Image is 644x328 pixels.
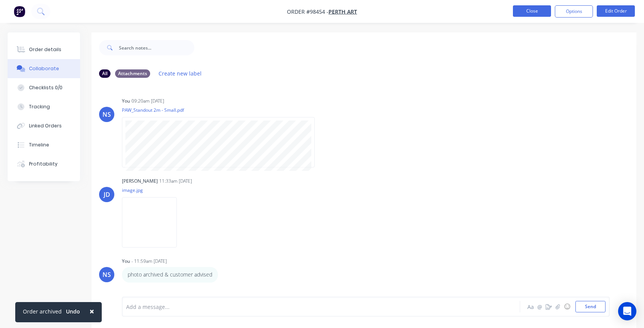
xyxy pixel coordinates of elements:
button: @ [535,302,544,311]
div: - 11:59am [DATE] [131,258,167,265]
button: Tracking [8,97,80,116]
button: Checklists 0/0 [8,78,80,97]
div: Profitability [29,161,58,167]
button: Aa [526,302,535,311]
button: Linked Orders [8,116,80,135]
p: image.jpg [122,187,184,193]
button: Close [82,302,102,320]
img: Factory [14,6,25,17]
div: Attachments [115,69,150,78]
div: Collaborate [29,65,59,72]
span: × [90,306,94,317]
button: Profitability [8,154,80,174]
div: JD [104,190,110,199]
button: Timeline [8,135,80,154]
span: Order #98454 - [287,8,328,15]
button: Options [555,5,593,18]
div: You [122,258,130,265]
button: Create new label [155,68,206,79]
p: PAW_Standout 2m - Small.pdf [122,107,322,113]
button: Edit Order [597,5,635,17]
div: NS [103,270,111,279]
div: NS [103,110,111,119]
div: 09:20am [DATE] [131,98,164,105]
button: Close [513,5,551,17]
div: Open Intercom Messenger [618,302,636,320]
div: Tracking [29,103,50,110]
div: You [122,98,130,105]
a: Perth Art [328,8,357,15]
div: All [99,69,111,78]
input: Search notes... [119,40,194,55]
button: Collaborate [8,59,80,78]
div: Timeline [29,141,49,148]
div: Linked Orders [29,122,62,129]
div: Order archived [23,307,62,315]
div: Checklists 0/0 [29,84,62,91]
div: Order details [29,46,61,53]
button: Order details [8,40,80,59]
button: Send [575,301,606,312]
button: Undo [62,306,84,317]
div: [PERSON_NAME] [122,178,158,185]
div: 11:33am [DATE] [159,178,192,185]
button: ☺ [562,302,572,311]
p: photo archived & customer advised [128,271,212,278]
